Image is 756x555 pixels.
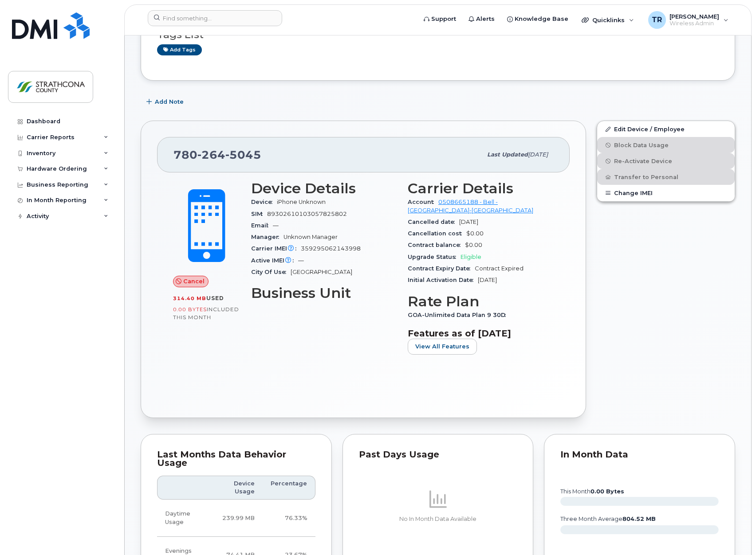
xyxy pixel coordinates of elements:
[622,516,656,522] tspan: 804.52 MB
[408,277,478,283] span: Initial Activation Date
[461,254,481,260] span: Eligible
[251,199,277,205] span: Device
[251,257,298,264] span: Active IMEI
[283,234,338,240] span: Unknown Manager
[408,199,533,213] a: 0508665188 - Bell - [GEOGRAPHIC_DATA]-[GEOGRAPHIC_DATA]
[251,222,273,229] span: Email
[206,295,224,301] span: used
[462,10,501,28] a: Alerts
[515,15,568,23] span: Knowledge Base
[487,151,528,158] span: Last updated
[597,121,735,137] a: Edit Device / Employee
[408,312,510,318] span: GOA-Unlimited Data Plan 9 30D
[157,44,202,55] a: Add tags
[291,269,352,275] span: [GEOGRAPHIC_DATA]
[417,10,462,28] a: Support
[408,199,438,205] span: Account
[301,245,361,252] span: 359295062143998
[251,269,291,275] span: City Of Use
[560,516,656,522] text: three month average
[528,151,548,158] span: [DATE]
[597,153,735,169] button: Re-Activate Device
[408,180,554,196] h3: Carrier Details
[575,11,640,29] div: Quicklinks
[277,199,326,205] span: iPhone Unknown
[408,328,554,339] h3: Features as of [DATE]
[597,169,735,185] button: Transfer to Personal
[225,148,261,161] span: 5045
[298,257,304,264] span: —
[251,245,301,252] span: Carrier IMEI
[560,488,624,495] text: this month
[652,15,662,25] span: TR
[408,265,475,272] span: Contract Expiry Date
[597,185,735,201] button: Change IMEI
[148,10,282,26] input: Find something...
[466,230,484,237] span: $0.00
[359,450,517,459] div: Past Days Usage
[408,254,461,260] span: Upgrade Status
[155,98,184,106] span: Add Note
[173,148,261,161] span: 780
[213,500,262,537] td: 239.99 MB
[251,211,267,217] span: SIM
[475,265,524,272] span: Contract Expired
[263,500,315,537] td: 76.33%
[408,293,554,309] h3: Rate Plan
[408,242,465,248] span: Contract balance
[408,339,477,355] button: View All Features
[591,488,624,495] tspan: 0.00 Bytes
[173,306,207,313] span: 0.00 Bytes
[669,13,719,20] span: [PERSON_NAME]
[173,295,206,301] span: 314.40 MB
[251,285,397,301] h3: Business Unit
[197,148,225,161] span: 264
[431,15,456,23] span: Support
[263,476,315,500] th: Percentage
[408,230,466,237] span: Cancellation cost
[459,219,478,225] span: [DATE]
[141,94,191,110] button: Add Note
[415,342,469,351] span: View All Features
[359,515,517,523] p: No In Month Data Available
[501,10,575,28] a: Knowledge Base
[669,20,719,27] span: Wireless Admin
[592,16,625,23] span: Quicklinks
[157,450,315,468] div: Last Months Data Behavior Usage
[476,15,495,23] span: Alerts
[157,500,213,537] td: Daytime Usage
[408,219,459,225] span: Cancelled date
[614,158,672,164] span: Re-Activate Device
[251,180,397,196] h3: Device Details
[642,11,735,29] div: Tracey Ryan
[267,211,347,217] span: 89302610103057825802
[251,234,283,240] span: Manager
[157,29,719,40] h3: Tags List
[273,222,279,229] span: —
[478,277,497,283] span: [DATE]
[213,476,262,500] th: Device Usage
[597,137,735,153] button: Block Data Usage
[560,450,719,459] div: In Month Data
[465,242,482,248] span: $0.00
[183,277,205,285] span: Cancel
